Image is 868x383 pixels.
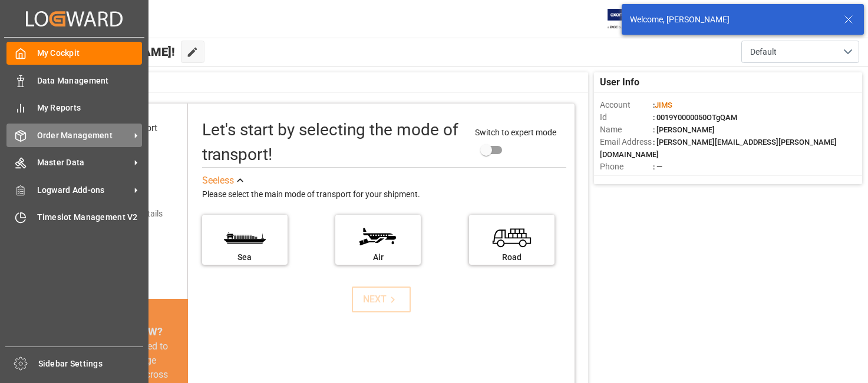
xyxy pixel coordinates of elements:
[600,173,653,185] span: Account Type
[475,128,556,137] span: Switch to expert mode
[653,175,682,184] span: : Shipper
[475,251,549,264] div: Road
[352,287,411,312] button: NEXT
[202,188,566,202] div: Please select the main mode of transport for your shipment.
[37,211,143,224] span: Timeslot Management V2
[37,102,143,114] span: My Reports
[37,156,130,169] span: Master Data
[38,358,144,370] span: Sidebar Settings
[600,161,653,173] span: Phone
[600,136,653,148] span: Email Address
[37,75,143,87] span: Data Management
[37,47,143,59] span: My Cockpit
[208,251,282,264] div: Sea
[600,124,653,136] span: Name
[741,41,859,63] button: open menu
[750,46,777,58] span: Default
[653,125,715,134] span: : [PERSON_NAME]
[202,174,234,188] div: See less
[608,9,648,29] img: Exertis%20JAM%20-%20Email%20Logo.jpg_1722504956.jpg
[6,206,142,229] a: Timeslot Management V2
[202,118,463,167] div: Let's start by selecting the mode of transport!
[655,101,672,109] span: JIMS
[48,41,175,63] span: Hello [PERSON_NAME]!
[37,184,130,197] span: Logward Add-ons
[89,208,163,220] div: Add shipping details
[600,111,653,124] span: Id
[653,113,737,122] span: : 0019Y0000050OTgQAM
[341,251,415,264] div: Air
[6,42,142,65] a: My Cockpit
[653,162,662,171] span: : —
[600,138,837,159] span: : [PERSON_NAME][EMAIL_ADDRESS][PERSON_NAME][DOMAIN_NAME]
[6,96,142,119] a: My Reports
[363,292,399,307] div: NEXT
[600,75,639,89] span: User Info
[6,69,142,92] a: Data Management
[630,14,833,26] div: Welcome, [PERSON_NAME]
[600,99,653,111] span: Account
[37,129,130,142] span: Order Management
[653,101,672,109] span: :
